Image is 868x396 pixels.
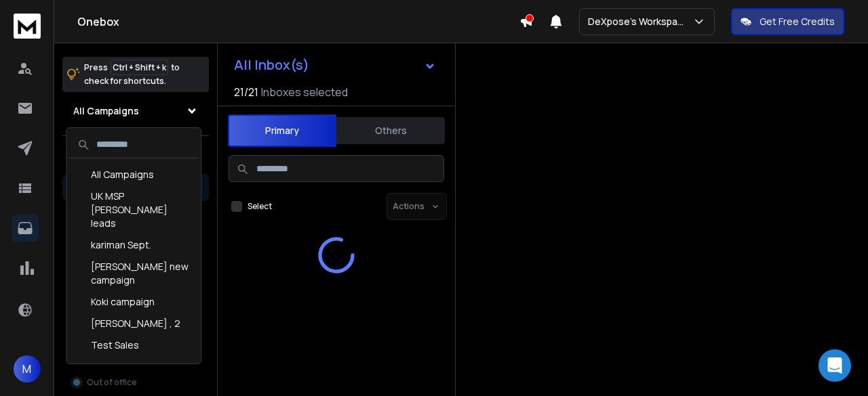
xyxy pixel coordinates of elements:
span: 21 / 21 [234,84,258,100]
p: DeXpose's Workspace [588,15,692,28]
h3: Filters [62,147,209,166]
div: Open Intercom Messenger [818,349,851,382]
h3: Inboxes selected [261,84,348,100]
p: Press to check for shortcuts. [84,61,180,88]
button: Primary [228,114,336,147]
div: kariman Sept. [69,234,198,256]
div: [PERSON_NAME] new campaign [69,256,198,291]
span: Ctrl + Shift + k [111,60,168,75]
div: UK MSP [PERSON_NAME] leads [69,185,198,234]
button: Others [336,116,445,146]
h1: All Inbox(s) [234,58,309,72]
span: M [14,355,41,382]
div: All Campaigns [69,164,198,185]
h1: Onebox [77,14,519,30]
img: logo [14,14,41,39]
div: Test Sales [69,334,198,356]
h1: All Campaigns [73,104,139,118]
div: [PERSON_NAME] , 2 [69,313,198,334]
label: Select [248,201,272,212]
div: kariman [69,356,198,378]
div: Koki campaign [69,291,198,313]
p: Get Free Credits [759,15,835,28]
